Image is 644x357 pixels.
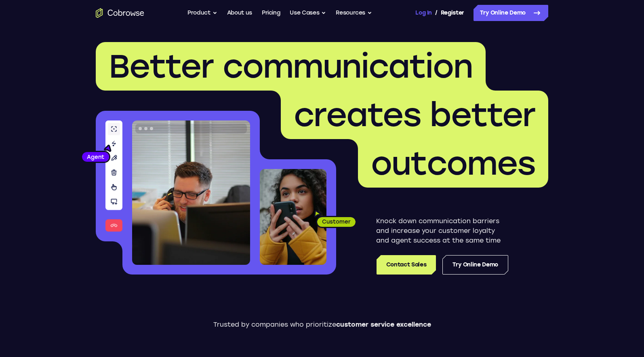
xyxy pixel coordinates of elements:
[376,216,508,245] p: Knock down communication barriers and increase your customer loyalty and agent success at the sam...
[262,5,280,21] a: Pricing
[441,5,464,21] a: Register
[290,5,326,21] button: Use Cases
[294,95,535,134] span: creates better
[442,255,508,275] a: Try Online Demo
[377,255,436,275] a: Contact Sales
[132,120,250,265] img: A customer support agent talking on the phone
[435,8,438,18] span: /
[336,321,431,328] span: customer service excellence
[187,5,217,21] button: Product
[260,169,326,265] img: A customer holding their phone
[415,5,431,21] a: Log In
[227,5,252,21] a: About us
[474,5,548,21] a: Try Online Demo
[336,5,372,21] button: Resources
[109,47,473,86] span: Better communication
[371,144,535,183] span: outcomes
[96,8,144,18] a: Go to the home page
